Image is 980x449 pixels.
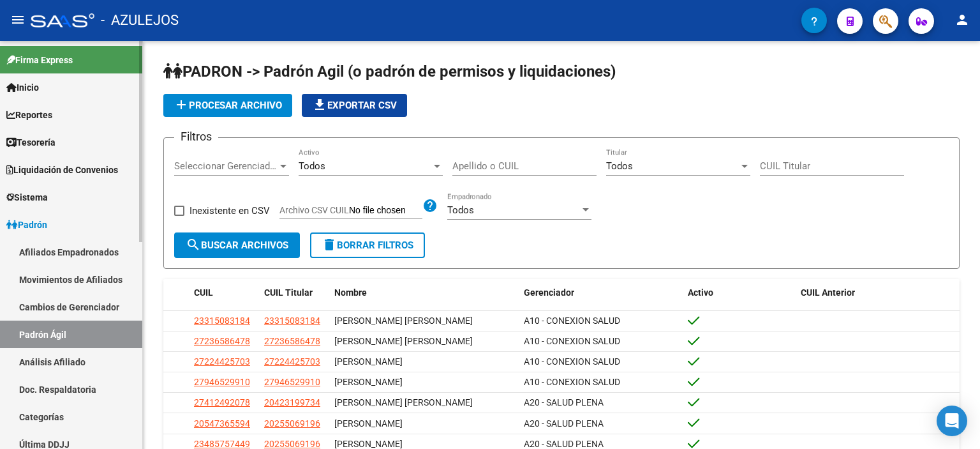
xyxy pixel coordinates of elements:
[6,53,73,67] span: Firma Express
[264,287,313,298] span: CUIL Titular
[334,439,403,449] span: [PERSON_NAME]
[194,316,250,326] span: 23315083184
[186,240,288,251] span: Buscar Archivos
[174,160,278,172] span: Seleccionar Gerenciador
[101,6,179,34] span: - AZULEJOS
[194,397,250,407] span: 27412492078
[10,12,26,27] mat-icon: menu
[524,439,604,449] span: A20 - SALUD PLENA
[329,279,519,307] datatable-header-cell: Nombre
[422,198,438,213] mat-icon: help
[447,204,474,216] span: Todos
[524,377,620,387] span: A10 - CONEXION SALUD
[6,108,52,122] span: Reportes
[688,287,713,298] span: Activo
[194,287,213,298] span: CUIL
[312,97,327,112] mat-icon: file_download
[524,397,604,407] span: A20 - SALUD PLENA
[6,218,47,232] span: Padrón
[174,100,282,111] span: Procesar archivo
[524,356,620,367] span: A10 - CONEXION SALUD
[334,418,403,429] span: [PERSON_NAME]
[954,12,970,27] mat-icon: person
[937,406,967,436] div: Open Intercom Messenger
[796,279,960,307] datatable-header-cell: CUIL Anterior
[302,94,407,117] button: Exportar CSV
[174,232,300,258] button: Buscar Archivos
[194,336,250,346] span: 27236586478
[264,439,320,449] span: 20255069196
[194,356,250,367] span: 27224425703
[322,237,337,252] mat-icon: delete
[334,377,403,387] span: [PERSON_NAME]
[334,397,473,407] span: [PERSON_NAME] [PERSON_NAME]
[334,336,473,346] span: [PERSON_NAME] [PERSON_NAME]
[349,205,422,217] input: Archivo CSV CUIL
[6,163,118,177] span: Liquidación de Convenios
[264,377,320,387] span: 27946529910
[606,160,633,172] span: Todos
[194,377,250,387] span: 27946529910
[174,128,218,146] h3: Filtros
[264,336,320,346] span: 27236586478
[174,97,189,112] mat-icon: add
[186,237,201,252] mat-icon: search
[194,439,250,449] span: 23485757449
[264,356,320,367] span: 27224425703
[189,203,270,218] span: Inexistente en CSV
[299,160,325,172] span: Todos
[801,287,855,298] span: CUIL Anterior
[524,418,604,429] span: A20 - SALUD PLENA
[6,190,48,204] span: Sistema
[334,356,403,367] span: [PERSON_NAME]
[264,316,320,326] span: 23315083184
[264,397,320,407] span: 20423199734
[194,418,250,429] span: 20547365594
[6,135,56,149] span: Tesorería
[519,279,683,307] datatable-header-cell: Gerenciador
[334,287,367,298] span: Nombre
[279,205,349,215] span: Archivo CSV CUIL
[312,100,397,111] span: Exportar CSV
[334,316,473,326] span: [PERSON_NAME] [PERSON_NAME]
[310,232,425,258] button: Borrar Filtros
[189,279,259,307] datatable-header-cell: CUIL
[524,316,620,326] span: A10 - CONEXION SALUD
[322,240,413,251] span: Borrar Filtros
[524,287,574,298] span: Gerenciador
[264,418,320,429] span: 20255069196
[259,279,329,307] datatable-header-cell: CUIL Titular
[6,80,39,95] span: Inicio
[524,336,620,346] span: A10 - CONEXION SALUD
[683,279,796,307] datatable-header-cell: Activo
[163,94,292,117] button: Procesar archivo
[163,63,616,80] span: PADRON -> Padrón Agil (o padrón de permisos y liquidaciones)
